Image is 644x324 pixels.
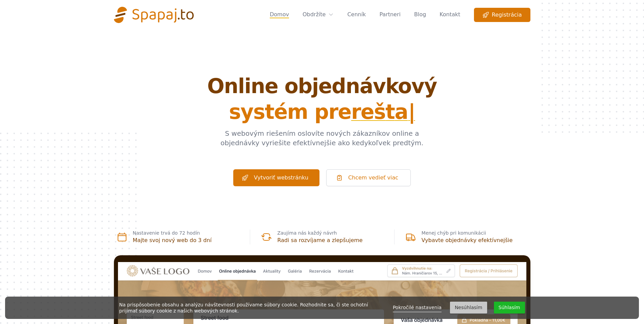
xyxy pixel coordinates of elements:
span: r e š t a [351,100,408,124]
p: S webovým riešením oslovíte nových zákazníkov online a objednávky vyriešite efektívnejšie ako ked... [209,129,436,148]
a: Kontakt [439,8,460,22]
h3: Majte svoj nový web do 3 dní [133,236,239,244]
span: Online objednávkový [114,76,530,96]
a: Vytvoriť webstránku [233,169,319,186]
a: Cenník [347,8,366,22]
a: Domov [270,8,289,22]
a: Obdržíte [303,10,334,19]
nav: Global [114,8,530,22]
p: Nastavenie trvá do 72 hodín [133,230,239,236]
a: Pokročilé nastavenia [393,303,442,312]
a: Chcem vedieť viac [326,169,411,186]
a: Blog [414,8,426,22]
button: Nesúhlasím [450,302,487,314]
button: Súhlasím [494,302,525,314]
a: Partneri [379,8,401,22]
span: | [408,100,415,124]
p: Menej chýb pri komunikácii [422,230,528,236]
a: Registrácia [474,8,530,22]
h3: Radi sa rozvíjame a zlepšujeme [277,236,383,244]
div: Na prispôsobenie obsahu a analýzu návštevnosti používame súbory cookie. Rozhodnite sa, či ste och... [119,302,378,314]
span: systém pre [114,102,530,122]
h3: Vybavte objednávky efektívnejšie [422,236,528,244]
p: Zaujíma nás každý návrh [277,230,383,236]
span: Registrácia [482,11,522,19]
